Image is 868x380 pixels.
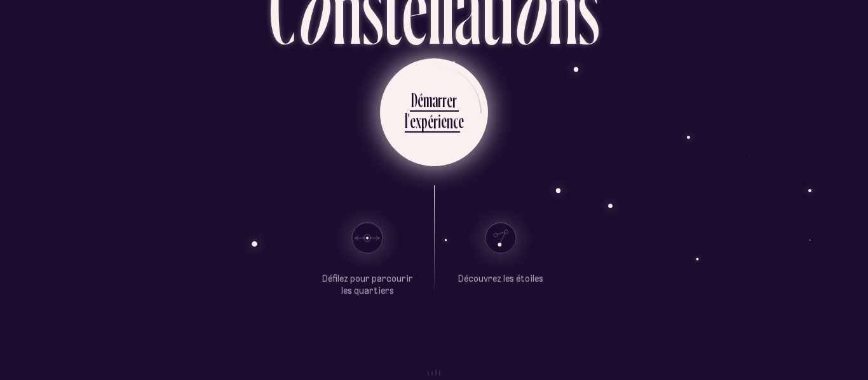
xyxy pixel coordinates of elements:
[441,108,447,133] div: e
[458,273,543,285] p: Découvrez les étoiles
[421,108,428,133] div: p
[447,108,453,133] div: n
[433,108,438,133] div: r
[458,108,464,133] div: e
[452,88,457,112] div: r
[438,108,441,133] div: i
[453,108,458,133] div: c
[411,88,417,112] div: D
[380,58,488,166] button: Démarrerl’expérience
[416,108,421,133] div: x
[417,88,423,112] div: é
[320,273,415,298] p: Défilez pour parcourir les quartiers
[442,88,447,112] div: r
[423,88,432,112] div: m
[410,108,416,133] div: e
[438,88,442,112] div: r
[447,88,452,112] div: e
[407,108,410,133] div: ’
[405,108,407,133] div: l
[432,88,438,112] div: a
[428,108,433,133] div: é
